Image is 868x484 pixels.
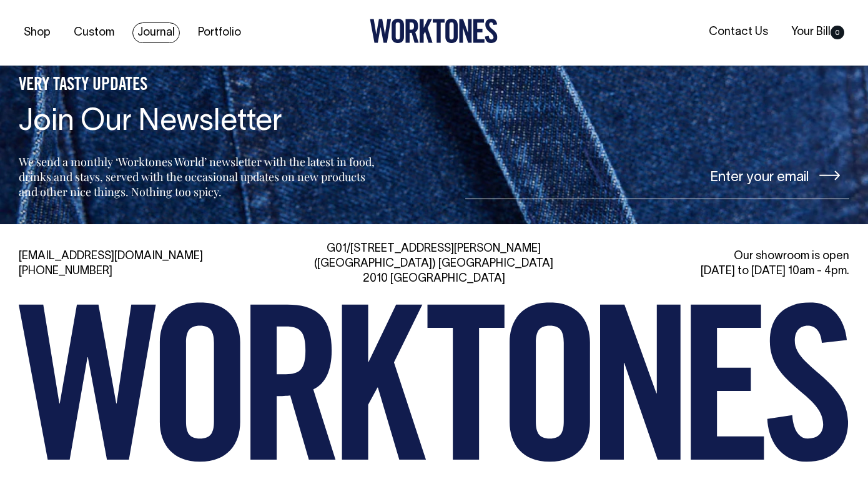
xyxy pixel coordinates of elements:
[465,152,849,199] input: Enter your email
[302,242,566,287] div: G01/[STREET_ADDRESS][PERSON_NAME] ([GEOGRAPHIC_DATA]) [GEOGRAPHIC_DATA] 2010 [GEOGRAPHIC_DATA]
[193,22,246,43] a: Portfolio
[132,22,180,43] a: Journal
[19,22,56,43] a: Shop
[704,22,773,42] a: Contact Us
[19,266,112,277] a: [PHONE_NUMBER]
[585,249,849,279] div: Our showroom is open [DATE] to [DATE] 10am - 4pm.
[19,75,378,96] h5: VERY TASTY UPDATES
[69,22,119,43] a: Custom
[19,154,378,199] p: We send a monthly ‘Worktones World’ newsletter with the latest in food, drinks and stays, served ...
[831,26,844,39] span: 0
[19,251,203,262] a: [EMAIL_ADDRESS][DOMAIN_NAME]
[19,106,378,139] h4: Join Our Newsletter
[786,22,849,42] a: Your Bill0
